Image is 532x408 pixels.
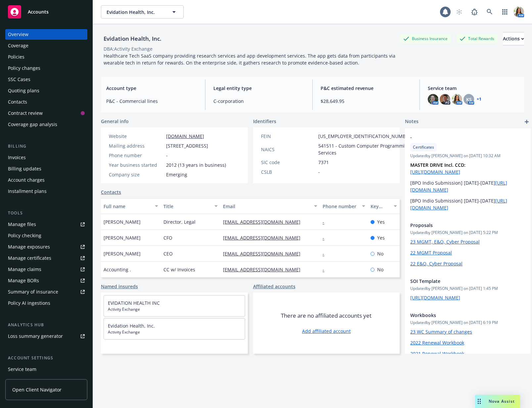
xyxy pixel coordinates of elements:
[321,85,412,92] span: P&C estimated revenue
[320,198,368,214] button: Phone number
[405,272,531,306] div: SOI TemplateUpdatedby [PERSON_NAME] on [DATE] 1:45 PM[URL][DOMAIN_NAME]
[8,97,27,107] div: Contacts
[253,283,295,290] a: Affiliated accounts
[475,395,483,408] div: Drag to move
[318,142,413,156] span: 541511 - Custom Computer Programming Services
[410,295,460,301] a: [URL][DOMAIN_NAME]
[8,331,63,341] div: Loss summary generator
[28,9,49,15] span: Accounts
[8,63,40,73] div: Policy changes
[371,203,390,210] div: Key contact
[477,97,481,101] a: +1
[261,133,316,140] div: FEIN
[109,152,163,159] div: Phone number
[323,219,330,225] a: -
[456,34,498,43] div: Total Rewards
[109,161,163,168] div: Year business started
[261,146,316,153] div: NAICS
[223,266,306,273] a: [EMAIL_ADDRESS][DOMAIN_NAME]
[5,287,87,297] a: Summary of insurance
[8,219,36,230] div: Manage files
[106,85,197,92] span: Account type
[101,283,138,290] a: Named insureds
[468,5,481,19] a: Report a Bug
[410,197,525,211] p: [BPO Indio Submission] [DATE]-[DATE]
[321,98,412,105] span: $28,649.95
[413,144,434,150] span: Certificates
[12,386,62,393] span: Open Client Navigator
[368,198,400,214] button: Key contact
[104,250,141,257] span: [PERSON_NAME]
[223,219,306,225] a: [EMAIL_ADDRESS][DOMAIN_NAME]
[405,216,531,272] div: ProposalsUpdatedby [PERSON_NAME] on [DATE] 5:22 PM23 MGMT, E&O, Cyber Proposal22 MGMT Proposal22 ...
[410,179,525,193] p: [BPO Indio Submission] [DATE]-[DATE]
[166,152,168,159] span: -
[8,287,58,297] div: Summary of insurance
[377,250,383,257] span: No
[220,198,320,214] button: Email
[503,32,524,45] div: Actions
[410,239,480,245] a: 23 MGMT, E&O, Cyber Proposal
[5,152,87,163] a: Invoices
[405,306,531,381] div: WorkbooksUpdatedby [PERSON_NAME] on [DATE] 6:19 PM23 WC Summary of changes2022 Renewal Workbook20...
[489,398,515,404] span: Nova Assist
[163,266,195,273] span: CC w/ Invoices
[5,275,87,286] a: Manage BORs
[163,218,196,225] span: Director, Legal
[108,329,241,335] span: Activity Exchange
[410,340,464,346] a: 2022 Renewal Workbook
[498,5,511,19] a: Switch app
[261,168,316,175] div: CSLB
[513,7,524,17] img: photo
[5,264,87,275] a: Manage claims
[377,266,383,273] span: No
[109,142,163,149] div: Mailing address
[104,266,131,273] span: Accounting .
[410,162,465,168] strong: MASTER DRIVE Incl. CCD:
[5,108,87,118] a: Contract review
[323,203,358,210] div: Phone number
[163,234,172,241] span: CFO
[101,34,164,43] div: Evidation Health, Inc.
[475,395,520,408] button: Nova Assist
[166,161,226,168] span: 2012 (13 years in business)
[108,300,160,306] a: EVIDATION HEALTH INC
[5,97,87,107] a: Contacts
[5,52,87,62] a: Policies
[5,143,87,150] div: Billing
[5,322,87,328] div: Analytics hub
[483,5,496,19] a: Search
[405,118,419,126] span: Notes
[5,63,87,73] a: Policy changes
[410,169,460,175] a: [URL][DOMAIN_NAME]
[5,119,87,130] a: Coverage gap analysis
[108,306,241,312] span: Activity Exchange
[5,175,87,185] a: Account charges
[410,286,525,292] span: Updated by [PERSON_NAME] on [DATE] 1:45 PM
[8,163,41,174] div: Billing updates
[405,128,531,216] div: -CertificatesUpdatedby [PERSON_NAME] on [DATE] 10:32 AMMASTER DRIVE Incl. CCD: [URL][DOMAIN_NAME]...
[104,203,151,210] div: Full name
[428,94,438,105] img: photo
[163,203,211,210] div: Title
[5,242,87,252] a: Manage exposures
[5,40,87,51] a: Coverage
[166,133,204,139] a: [DOMAIN_NAME]
[410,153,525,159] span: Updated by [PERSON_NAME] on [DATE] 10:32 AM
[8,264,41,275] div: Manage claims
[8,52,24,62] div: Policies
[166,142,208,149] span: [STREET_ADDRESS]
[8,298,50,308] div: Policy AI ingestions
[8,253,51,263] div: Manage certificates
[323,250,330,257] a: -
[5,364,87,375] a: Service team
[318,159,329,166] span: 7371
[302,328,351,335] a: Add affiliated account
[410,134,508,141] span: -
[8,242,50,252] div: Manage exposures
[5,74,87,85] a: SSC Cases
[8,230,41,241] div: Policy checking
[109,133,163,140] div: Website
[410,312,508,319] span: Workbooks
